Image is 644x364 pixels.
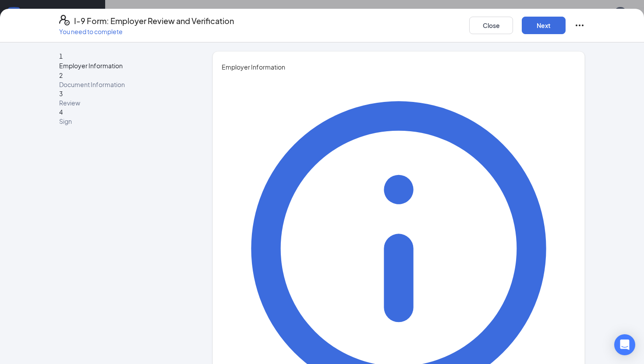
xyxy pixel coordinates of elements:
[614,334,635,355] div: Open Intercom Messenger
[59,71,63,79] span: 2
[59,15,70,25] svg: FormI9EVerifyIcon
[522,17,566,34] button: Next
[59,98,191,107] span: Review
[59,80,191,89] span: Document Information
[222,62,576,72] span: Employer Information
[59,61,191,70] span: Employer Information
[469,17,513,34] button: Close
[59,108,63,116] span: 4
[59,90,63,98] span: 3
[59,117,191,126] span: Sign
[74,15,234,27] h4: I-9 Form: Employer Review and Verification
[574,20,585,31] svg: Ellipses
[59,27,234,36] p: You need to complete
[59,52,63,60] span: 1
